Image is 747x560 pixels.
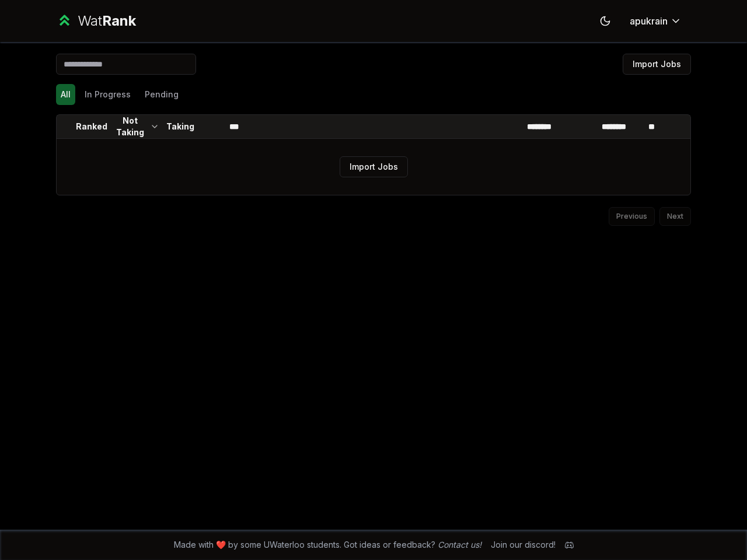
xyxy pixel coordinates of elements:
button: apukrain [620,10,691,32]
p: Ranked [76,121,107,132]
a: WatRank [56,12,136,30]
button: In Progress [80,84,135,105]
button: Import Jobs [340,156,408,177]
span: Rank [102,12,136,29]
span: apukrain [630,14,668,28]
p: Not Taking [113,115,148,138]
button: All [56,84,75,105]
div: Wat [78,12,136,30]
button: Import Jobs [623,54,691,75]
p: Taking [166,121,194,132]
a: Contact us! [438,540,481,549]
div: Join our discord! [491,539,556,551]
span: Made with ❤️ by some UWaterloo students. Got ideas or feedback? [174,539,481,551]
button: Pending [140,84,183,105]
